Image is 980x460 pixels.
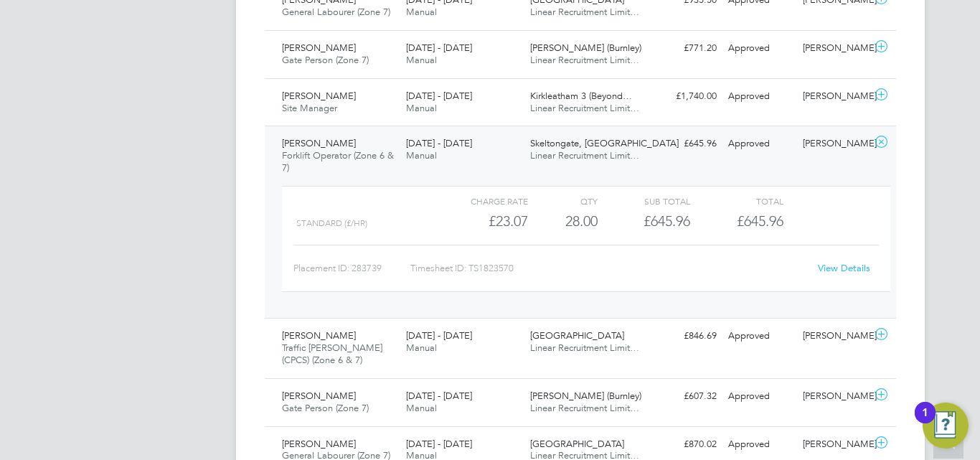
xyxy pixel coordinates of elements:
[530,42,641,54] span: [PERSON_NAME] (Burnley)
[722,433,797,456] div: Approved
[435,210,528,233] div: £23.07
[648,385,722,408] div: £607.32
[406,6,437,18] span: Manual
[722,385,797,408] div: Approved
[282,438,356,450] span: [PERSON_NAME]
[648,37,722,60] div: £771.20
[530,6,639,18] span: Linear Recruitment Limit…
[406,402,437,414] span: Manual
[530,438,624,450] span: [GEOGRAPHIC_DATA]
[722,324,797,348] div: Approved
[406,390,472,402] span: [DATE] - [DATE]
[797,385,872,408] div: [PERSON_NAME]
[406,342,437,354] span: Manual
[530,149,639,161] span: Linear Recruitment Limit…
[598,210,690,233] div: £645.96
[722,132,797,156] div: Approved
[296,218,367,228] span: Standard (£/HR)
[282,329,356,342] span: [PERSON_NAME]
[530,342,639,354] span: Linear Recruitment Limit…
[797,37,872,60] div: [PERSON_NAME]
[648,324,722,348] div: £846.69
[282,54,369,66] span: Gate Person (Zone 7)
[406,54,437,66] span: Manual
[528,210,598,233] div: 28.00
[797,132,872,156] div: [PERSON_NAME]
[797,85,872,108] div: [PERSON_NAME]
[530,90,632,102] span: Kirkleatham 3 (Beyond…
[282,402,369,414] span: Gate Person (Zone 7)
[722,37,797,60] div: Approved
[598,192,690,210] div: Sub Total
[528,192,598,210] div: QTY
[282,42,356,54] span: [PERSON_NAME]
[282,342,382,366] span: Traffic [PERSON_NAME] (CPCS) (Zone 6 & 7)
[406,42,472,54] span: [DATE] - [DATE]
[406,149,437,161] span: Manual
[648,85,722,108] div: £1,740.00
[282,137,356,149] span: [PERSON_NAME]
[648,132,722,156] div: £645.96
[406,329,472,342] span: [DATE] - [DATE]
[922,413,928,431] div: 1
[410,257,809,280] div: Timesheet ID: TS1823570
[282,102,337,114] span: Site Manager
[737,212,783,230] span: £645.96
[530,390,641,402] span: [PERSON_NAME] (Burnley)
[435,192,528,210] div: Charge rate
[282,6,390,18] span: General Labourer (Zone 7)
[530,137,679,149] span: Skeltongate, [GEOGRAPHIC_DATA]
[406,137,472,149] span: [DATE] - [DATE]
[530,102,639,114] span: Linear Recruitment Limit…
[406,90,472,102] span: [DATE] - [DATE]
[690,192,783,210] div: Total
[648,433,722,456] div: £870.02
[530,402,639,414] span: Linear Recruitment Limit…
[406,438,472,450] span: [DATE] - [DATE]
[530,54,639,66] span: Linear Recruitment Limit…
[818,262,870,274] a: View Details
[282,149,394,174] span: Forklift Operator (Zone 6 & 7)
[797,433,872,456] div: [PERSON_NAME]
[530,329,624,342] span: [GEOGRAPHIC_DATA]
[797,324,872,348] div: [PERSON_NAME]
[923,403,969,449] button: Open Resource Center, 1 new notification
[406,102,437,114] span: Manual
[282,90,356,102] span: [PERSON_NAME]
[722,85,797,108] div: Approved
[282,390,356,402] span: [PERSON_NAME]
[293,257,410,280] div: Placement ID: 283739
